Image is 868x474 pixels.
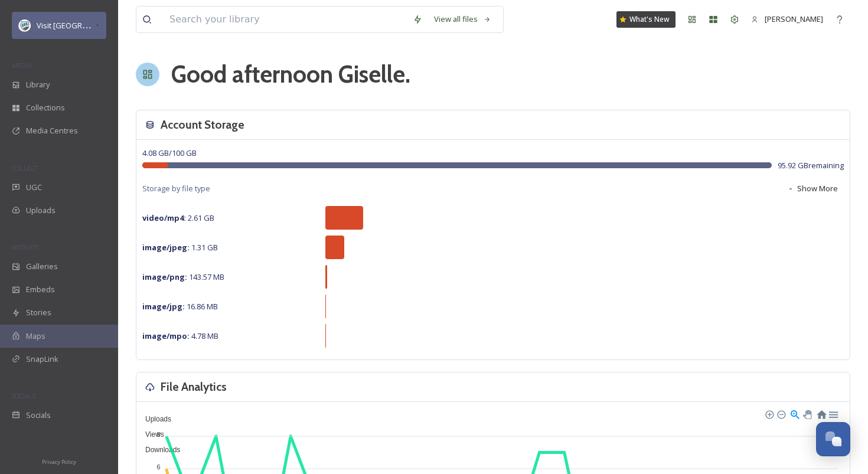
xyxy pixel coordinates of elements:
button: Open Chat [816,422,850,456]
span: 4.78 MB [142,331,218,341]
img: download.png [19,19,31,31]
span: Stories [26,307,51,318]
strong: image/jpeg : [142,242,190,253]
h3: Account Storage [161,116,244,133]
span: Collections [26,102,65,113]
span: [PERSON_NAME] [765,14,823,24]
span: Socials [26,410,51,421]
span: SOCIALS [12,391,35,400]
span: COLLECT [12,164,37,172]
span: Galleries [26,261,58,272]
div: Zoom In [765,410,773,418]
span: Uploads [136,415,171,423]
span: MEDIA [12,61,32,70]
span: Library [26,79,50,90]
a: [PERSON_NAME] [745,8,829,31]
span: WIDGETS [12,243,39,251]
div: Reset Zoom [816,408,826,419]
h3: File Analytics [161,378,227,395]
span: 4.08 GB / 100 GB [142,148,197,158]
span: Maps [26,331,45,342]
tspan: 8 [157,431,161,438]
strong: image/png : [142,272,187,282]
span: 2.61 GB [142,213,214,223]
a: Privacy Policy [42,454,76,468]
strong: video/mp4 : [142,213,186,223]
button: Show More [781,177,844,200]
span: Storage by file type [142,183,210,194]
tspan: 6 [157,463,161,470]
span: UGC [26,182,42,193]
a: What's New [616,11,676,28]
span: Privacy Policy [42,458,76,466]
div: Zoom Out [776,410,785,418]
div: Selection Zoom [789,408,800,419]
span: 1.31 GB [142,242,218,253]
span: Downloads [136,446,180,454]
strong: image/jpg : [142,301,185,312]
span: 143.57 MB [142,272,224,282]
span: Views [136,430,164,439]
span: Visit [GEOGRAPHIC_DATA] Parks [37,19,150,31]
h1: Good afternoon Giselle . [171,57,410,92]
span: Media Centres [26,125,78,136]
div: Panning [803,410,810,417]
span: 16.86 MB [142,301,218,312]
div: Menu [828,408,838,419]
span: 95.92 GB remaining [778,160,844,171]
input: Search your library [164,6,407,32]
span: Embeds [26,284,55,295]
a: View all files [428,8,497,31]
strong: image/mpo : [142,331,190,341]
span: Uploads [26,205,56,216]
span: SnapLink [26,354,58,365]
